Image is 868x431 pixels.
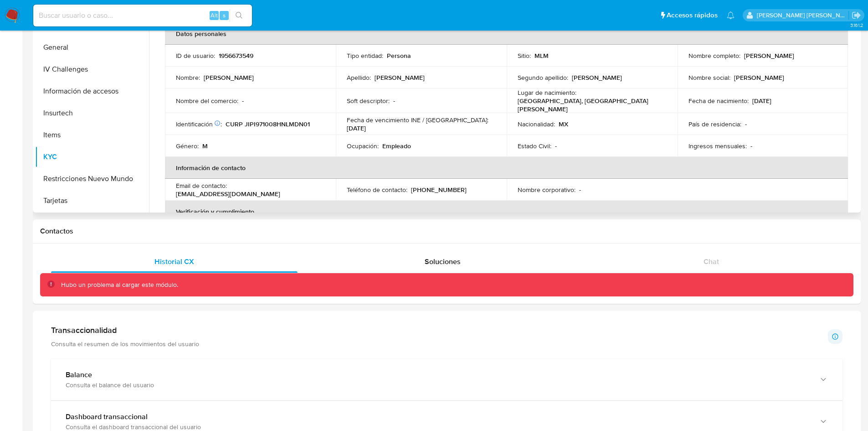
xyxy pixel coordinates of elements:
[518,120,555,128] p: Nacionalidad :
[165,23,848,45] th: Datos personales
[230,9,248,22] button: search-icon
[40,227,853,236] h1: Contactos
[35,168,149,190] button: Restricciones Nuevo Mundo
[518,97,663,113] p: [GEOGRAPHIC_DATA], [GEOGRAPHIC_DATA][PERSON_NAME]
[176,142,199,150] p: Género :
[226,120,310,128] p: CURP JIPI971008HNLMDN01
[35,190,149,212] button: Tarjetas
[727,11,734,19] a: Notificaciones
[61,280,178,289] p: Hubo un problema al cargar este módulo.
[559,120,568,128] p: MX
[382,142,411,150] p: Empleado
[204,73,254,82] p: [PERSON_NAME]
[688,97,749,105] p: Fecha de nacimiento :
[202,142,208,150] p: M
[35,124,149,146] button: Items
[688,120,741,128] p: País de residencia :
[688,73,730,82] p: Nombre social :
[375,73,425,82] p: [PERSON_NAME]
[688,52,740,60] p: Nombre completo :
[393,97,395,105] p: -
[411,186,467,194] p: [PHONE_NUMBER]
[219,52,253,60] p: 1956673549
[35,146,149,168] button: KYC
[176,52,215,60] p: ID de usuario :
[347,124,366,132] p: [DATE]
[757,11,849,20] p: ext_jesssali@mercadolibre.com.mx
[752,97,771,105] p: [DATE]
[704,256,719,267] span: Chat
[347,97,390,105] p: Soft descriptor :
[745,120,747,128] p: -
[518,88,576,97] p: Lugar de nacimiento :
[744,52,794,60] p: [PERSON_NAME]
[35,58,149,80] button: IV Challenges
[734,73,784,82] p: [PERSON_NAME]
[750,142,752,150] p: -
[35,36,149,58] button: General
[154,256,194,267] span: Historial CX
[347,186,407,194] p: Teléfono de contacto :
[555,142,557,150] p: -
[518,73,568,82] p: Segundo apellido :
[534,52,549,60] p: MLM
[518,142,551,150] p: Estado Civil :
[176,97,238,105] p: Nombre del comercio :
[347,116,488,124] p: Fecha de vencimiento INE / [GEOGRAPHIC_DATA] :
[579,186,581,194] p: -
[347,52,383,60] p: Tipo entidad :
[176,73,200,82] p: Nombre :
[688,142,747,150] p: Ingresos mensuales :
[176,182,227,190] p: Email de contacto :
[518,52,531,60] p: Sitio :
[425,256,461,267] span: Soluciones
[667,10,718,20] span: Accesos rápidos
[852,10,861,20] a: Salir
[518,186,575,194] p: Nombre corporativo :
[33,10,252,21] input: Buscar usuario o caso...
[165,157,848,179] th: Información de contacto
[35,80,149,102] button: Información de accesos
[176,190,280,198] p: [EMAIL_ADDRESS][DOMAIN_NAME]
[165,201,848,223] th: Verificación y cumplimiento
[347,73,371,82] p: Apellido :
[211,11,218,20] span: Alt
[223,11,226,20] span: s
[176,120,222,128] p: Identificación :
[387,52,411,60] p: Persona
[242,97,244,105] p: -
[347,142,379,150] p: Ocupación :
[572,73,622,82] p: [PERSON_NAME]
[850,21,863,29] span: 3.161.2
[35,102,149,124] button: Insurtech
